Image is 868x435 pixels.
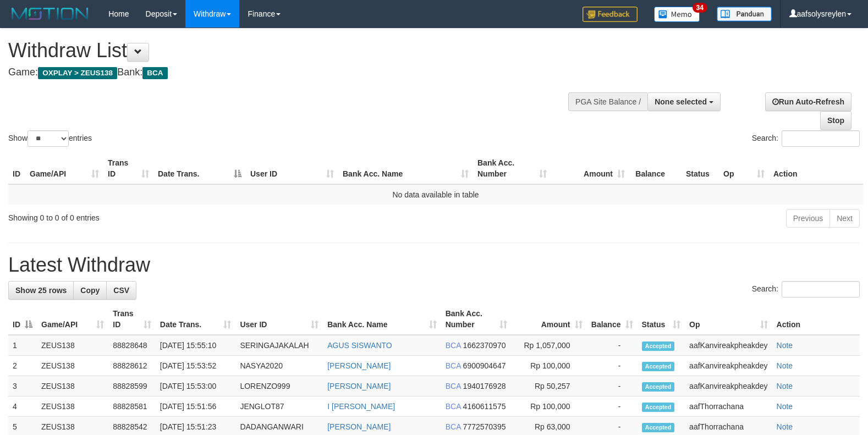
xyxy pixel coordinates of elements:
[327,382,391,390] a: [PERSON_NAME]
[777,382,793,390] a: Note
[463,382,506,390] span: Copy 1940176928 to clipboard
[38,67,117,79] span: OXPLAY > ZEUS138
[8,5,92,22] img: MOTION_logo.png
[8,153,25,184] th: ID
[235,304,323,335] th: User ID: activate to sort column ascending
[37,356,108,376] td: ZEUS138
[820,111,851,130] a: Stop
[113,286,129,295] span: CSV
[463,422,506,431] span: Copy 7772570395 to clipboard
[327,422,391,431] a: [PERSON_NAME]
[642,403,675,412] span: Accepted
[142,67,167,79] span: BCA
[512,397,586,417] td: Rp 100,000
[8,67,568,78] h4: Game: Bank:
[108,397,156,417] td: 88828581
[473,153,551,184] th: Bank Acc. Number: activate to sort column ascending
[682,153,719,184] th: Status
[512,304,586,335] th: Amount: activate to sort column ascending
[108,376,156,397] td: 88828599
[655,97,707,106] span: None selected
[8,356,37,376] td: 2
[37,397,108,417] td: ZEUS138
[80,286,100,295] span: Copy
[108,304,156,335] th: Trans ID: activate to sort column ascending
[463,402,506,411] span: Copy 4160611575 to clipboard
[551,153,629,184] th: Amount: activate to sort column ascending
[156,356,236,376] td: [DATE] 15:53:52
[235,356,323,376] td: NASYA2020
[28,130,69,147] select: Showentries
[642,423,675,432] span: Accepted
[629,153,682,184] th: Balance
[777,341,793,350] a: Note
[777,402,793,411] a: Note
[829,209,860,228] a: Next
[463,361,506,370] span: Copy 6900904647 to clipboard
[769,153,863,184] th: Action
[8,397,37,417] td: 4
[642,342,675,351] span: Accepted
[772,304,860,335] th: Action
[327,361,391,370] a: [PERSON_NAME]
[156,397,236,417] td: [DATE] 15:51:56
[235,376,323,397] td: LORENZO999
[37,304,108,335] th: Game/API: activate to sort column ascending
[512,356,586,376] td: Rp 100,000
[777,361,793,370] a: Note
[327,341,392,350] a: AGUS SISWANTO
[338,153,473,184] th: Bank Acc. Name: activate to sort column ascending
[156,376,236,397] td: [DATE] 15:53:00
[647,92,721,111] button: None selected
[327,402,395,411] a: I [PERSON_NAME]
[642,382,675,392] span: Accepted
[446,402,461,411] span: BCA
[103,153,153,184] th: Trans ID: activate to sort column ascending
[8,130,92,147] label: Show entries
[752,130,860,147] label: Search:
[587,304,638,335] th: Balance: activate to sort column ascending
[765,92,851,111] a: Run Auto-Refresh
[512,335,586,356] td: Rp 1,057,000
[8,304,37,335] th: ID: activate to sort column descending
[37,335,108,356] td: ZEUS138
[512,376,586,397] td: Rp 50,257
[8,184,863,205] td: No data available in table
[8,208,354,223] div: Showing 0 to 0 of 0 entries
[587,335,638,356] td: -
[587,376,638,397] td: -
[583,7,638,22] img: Feedback.jpg
[685,397,772,417] td: aafThorrachana
[685,335,772,356] td: aafKanvireakpheakdey
[463,341,506,350] span: Copy 1662370970 to clipboard
[73,281,107,300] a: Copy
[25,153,103,184] th: Game/API: activate to sort column ascending
[587,356,638,376] td: -
[8,281,74,300] a: Show 25 rows
[568,92,647,111] div: PGA Site Balance /
[587,397,638,417] td: -
[235,335,323,356] td: SERINGAJAKALAH
[685,356,772,376] td: aafKanvireakpheakdey
[782,130,860,147] input: Search:
[777,422,793,431] a: Note
[693,3,707,13] span: 34
[685,304,772,335] th: Op: activate to sort column ascending
[782,281,860,298] input: Search:
[8,376,37,397] td: 3
[156,304,236,335] th: Date Trans.: activate to sort column ascending
[441,304,512,335] th: Bank Acc. Number: activate to sort column ascending
[446,341,461,350] span: BCA
[638,304,685,335] th: Status: activate to sort column ascending
[37,376,108,397] td: ZEUS138
[642,362,675,371] span: Accepted
[108,335,156,356] td: 88828648
[323,304,441,335] th: Bank Acc. Name: activate to sort column ascending
[8,40,568,62] h1: Withdraw List
[446,382,461,390] span: BCA
[446,361,461,370] span: BCA
[446,422,461,431] span: BCA
[156,335,236,356] td: [DATE] 15:55:10
[786,209,830,228] a: Previous
[752,281,860,298] label: Search:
